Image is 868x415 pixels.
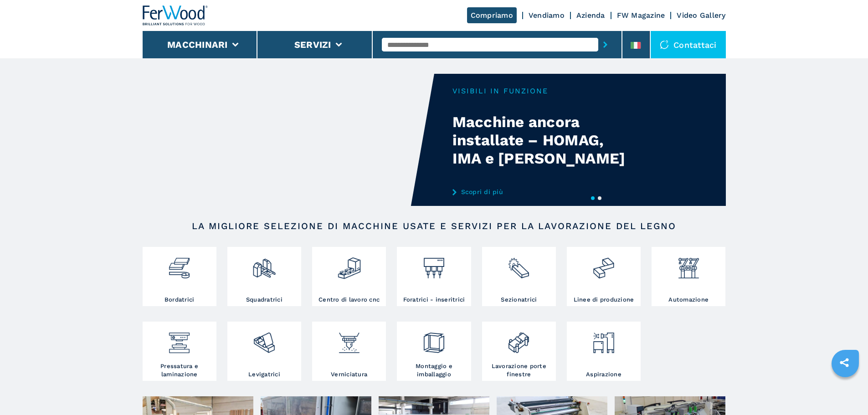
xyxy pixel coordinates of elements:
[318,296,380,304] h3: Centro di lavoro cnc
[452,188,631,195] a: Scopri di più
[227,322,301,381] a: Levigatrici
[501,296,537,304] h3: Sezionatrici
[529,11,565,20] a: Vendiamo
[422,249,446,280] img: foratrici_inseritrici_2.png
[143,247,216,306] a: Bordatrici
[507,324,531,355] img: lavorazione_porte_finestre_2.png
[591,324,616,355] img: aspirazione_1.png
[507,249,531,280] img: sezionatrici_2.png
[668,296,709,304] h3: Automazione
[397,247,471,306] a: Foratrici - inseritrici
[484,362,554,379] h3: Lavorazione porte finestre
[312,247,386,306] a: Centro di lavoro cnc
[172,220,697,231] h2: LA MIGLIORE SELEZIONE DI MACCHINE USATE E SERVIZI PER LA LAVORAZIONE DEL LEGNO
[651,31,726,58] div: Contattaci
[294,39,331,50] button: Servizi
[567,247,641,306] a: Linee di produzione
[591,196,595,200] button: 1
[403,296,465,304] h3: Foratrici - inseritrici
[145,362,214,379] h3: Pressatura e laminazione
[227,247,301,306] a: Squadratrici
[252,324,276,355] img: levigatrici_2.png
[677,249,701,280] img: automazione.png
[422,324,446,355] img: montaggio_imballaggio_2.png
[598,34,612,55] button: submit-button
[167,324,191,355] img: pressa-strettoia.png
[829,374,861,408] iframe: Chat
[567,322,641,381] a: Aspirazione
[143,322,216,381] a: Pressatura e laminazione
[399,362,468,379] h3: Montaggio e imballaggio
[167,39,228,50] button: Macchinari
[331,370,367,379] h3: Verniciatura
[617,11,665,20] a: FW Magazine
[167,249,191,280] img: bordatrici_1.png
[833,351,856,374] a: sharethis
[312,322,386,381] a: Verniciatura
[482,322,556,381] a: Lavorazione porte finestre
[397,322,471,381] a: Montaggio e imballaggio
[248,370,280,379] h3: Levigatrici
[574,296,634,304] h3: Linee di produzione
[482,247,556,306] a: Sezionatrici
[164,296,195,304] h3: Bordatrici
[591,249,616,280] img: linee_di_produzione_2.png
[586,370,621,379] h3: Aspirazione
[660,40,669,49] img: Contattaci
[337,324,361,355] img: verniciatura_1.png
[337,249,361,280] img: centro_di_lavoro_cnc_2.png
[143,74,434,206] video: Your browser does not support the video tag.
[677,11,725,20] a: Video Gallery
[467,7,517,23] a: Compriamo
[652,247,725,306] a: Automazione
[246,296,282,304] h3: Squadratrici
[143,5,208,26] img: Ferwood
[598,196,601,200] button: 2
[576,11,605,20] a: Azienda
[252,249,276,280] img: squadratrici_2.png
